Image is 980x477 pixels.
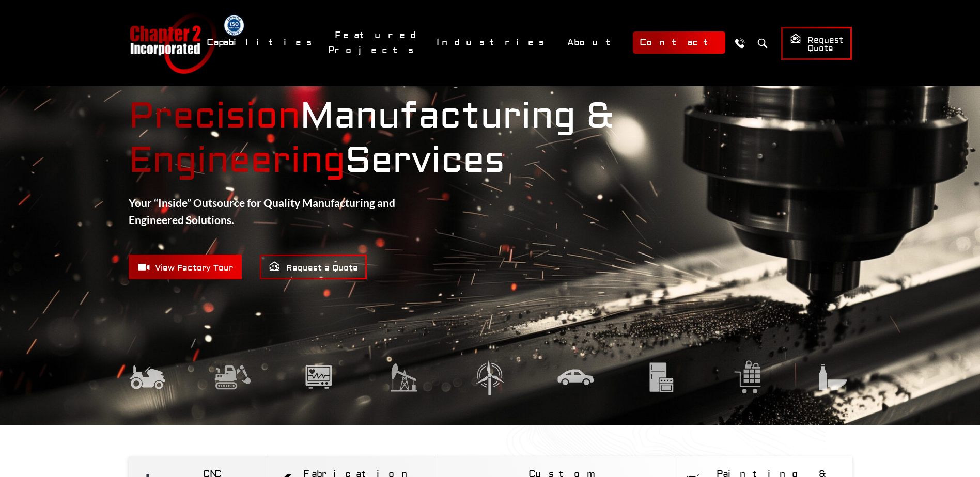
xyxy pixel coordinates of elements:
a: Featured Projects [328,24,425,61]
span: Request Quote [790,33,843,54]
a: Request Quote [781,27,852,60]
button: Search [753,34,772,53]
strong: Your “Inside” Outsource for Quality Manufacturing and Engineered Solutions. [129,196,395,227]
span: View Factory Tour [137,261,233,274]
span: Request a Quote [269,261,358,274]
a: Request a Quote [260,255,367,279]
a: Call Us [730,34,750,53]
mark: Engineering [129,139,345,183]
a: About [561,31,628,54]
a: Capabilities [200,31,323,54]
mark: Precision [129,94,300,138]
a: Industries [430,31,555,54]
a: View Factory Tour [129,255,242,279]
a: Contact [633,31,725,54]
a: Chapter 2 Incorporated [129,12,216,74]
strong: Manufacturing & Services [129,94,852,183]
